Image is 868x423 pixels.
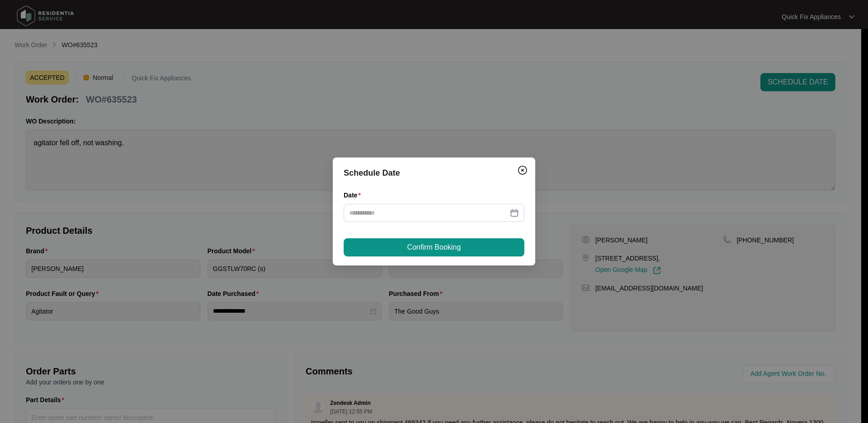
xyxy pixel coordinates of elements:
label: Date [344,191,365,200]
img: closeCircle [517,165,528,176]
button: Confirm Booking [344,238,524,256]
span: Confirm Booking [407,242,461,253]
button: Close [515,163,530,177]
input: Date [349,208,508,218]
div: Schedule Date [344,167,524,179]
